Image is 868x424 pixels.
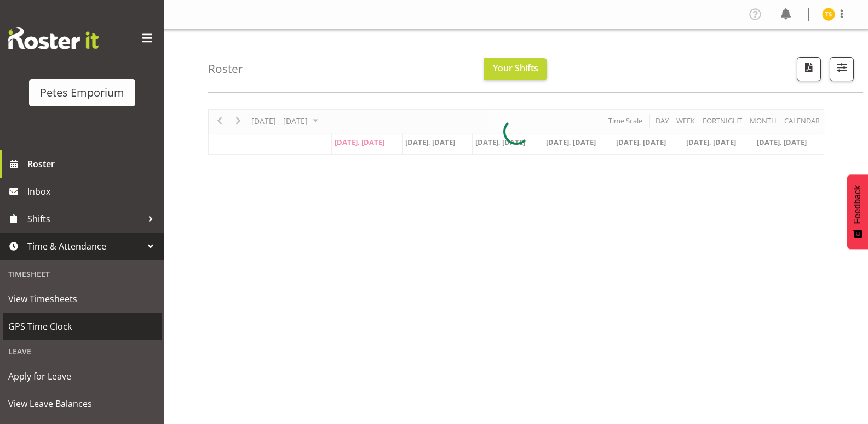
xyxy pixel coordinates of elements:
[27,183,159,200] span: Inbox
[493,62,538,74] span: Your Shifts
[853,185,863,224] span: Feedback
[3,313,162,340] a: GPS Time Clock
[3,390,162,417] a: View Leave Balances
[8,318,156,335] span: GPS Time Clock
[8,368,156,385] span: Apply for Leave
[8,27,99,49] img: Rosterit website logo
[847,174,868,249] button: Feedback - Show survey
[3,363,162,390] a: Apply for Leave
[27,238,142,255] span: Time & Attendance
[830,57,854,81] button: Filter Shifts
[3,340,162,363] div: Leave
[3,285,162,313] a: View Timesheets
[208,63,243,75] h4: Roster
[27,211,142,227] span: Shifts
[8,395,156,412] span: View Leave Balances
[484,58,547,80] button: Your Shifts
[3,263,162,285] div: Timesheet
[797,57,821,81] button: Download a PDF of the roster according to the set date range.
[40,84,124,101] div: Petes Emporium
[27,156,159,172] span: Roster
[822,8,835,21] img: tamara-straker11292.jpg
[8,291,156,307] span: View Timesheets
